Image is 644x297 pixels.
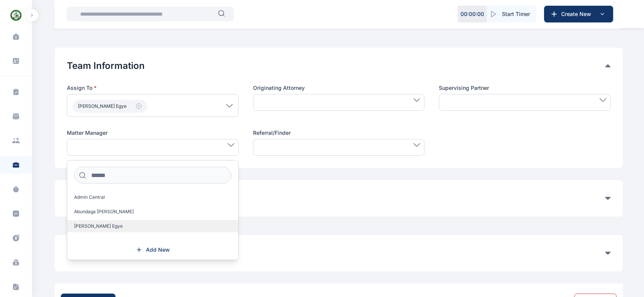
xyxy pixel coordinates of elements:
[67,247,611,259] div: Billing Information
[439,84,489,92] span: Supervising Partner
[146,246,170,254] span: Add New
[253,84,305,92] span: Originating Attorney
[67,192,605,204] button: Other Clients Related to Matter
[502,10,530,18] span: Start Timer
[558,10,598,18] span: Create New
[544,6,613,22] button: Create New
[253,129,291,137] span: Referral/Finder
[74,209,134,215] span: Abundaga [PERSON_NAME]
[67,129,108,137] span: Matter Manager
[67,60,605,72] button: Team Information
[460,10,484,18] p: 00 : 00 : 00
[73,100,147,113] button: [PERSON_NAME] Egye
[78,103,127,109] span: [PERSON_NAME] Egye
[67,192,611,204] div: Other Clients Related to Matter
[487,6,536,22] button: Start Timer
[74,223,123,229] span: [PERSON_NAME] Egye
[74,194,105,200] span: Admin Central
[135,246,170,254] a: Add New
[67,60,611,72] div: Team Information
[67,247,605,259] button: Billing Information
[67,84,239,92] p: Assign To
